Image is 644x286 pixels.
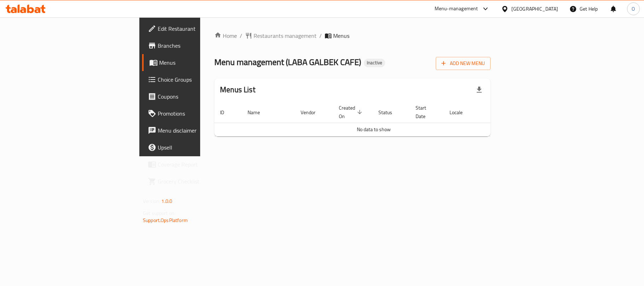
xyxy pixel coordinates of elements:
[436,57,491,70] button: Add New Menu
[158,75,241,84] span: Choice Groups
[143,209,175,218] span: Get support on:
[142,37,247,54] a: Branches
[214,31,491,40] nav: breadcrumb
[378,108,401,117] span: Status
[364,59,385,67] div: Inactive
[142,156,247,173] a: Coverage Report
[143,216,188,225] a: Support.OpsPlatform
[435,5,478,13] div: Menu-management
[142,122,247,139] a: Menu disclaimer
[142,20,247,37] a: Edit Restaurant
[142,71,247,88] a: Choice Groups
[632,5,635,13] span: O
[158,24,241,33] span: Edit Restaurant
[449,108,472,117] span: Locale
[333,31,349,40] span: Menus
[161,197,172,206] span: 1.0.0
[301,108,325,117] span: Vendor
[158,143,241,152] span: Upsell
[357,125,391,134] span: No data to show
[158,92,241,101] span: Coupons
[511,5,558,13] div: [GEOGRAPHIC_DATA]
[214,101,533,136] table: enhanced table
[364,60,385,66] span: Inactive
[248,108,269,117] span: Name
[319,31,322,40] li: /
[220,84,255,95] h2: Menus List
[480,101,533,123] th: Actions
[158,109,241,118] span: Promotions
[158,177,241,186] span: Grocery Checklist
[214,54,361,70] span: Menu management ( LABA GALBEK CAFE )
[142,173,247,190] a: Grocery Checklist
[254,31,317,40] span: Restaurants management
[142,105,247,122] a: Promotions
[471,81,488,98] div: Export file
[159,58,241,67] span: Menus
[416,104,435,121] span: Start Date
[142,88,247,105] a: Coupons
[142,54,247,71] a: Menus
[220,108,233,117] span: ID
[158,41,241,50] span: Branches
[143,197,160,206] span: Version:
[339,104,364,121] span: Created On
[158,126,241,135] span: Menu disclaimer
[245,31,317,40] a: Restaurants management
[142,139,247,156] a: Upsell
[158,160,241,169] span: Coverage Report
[441,59,485,68] span: Add New Menu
